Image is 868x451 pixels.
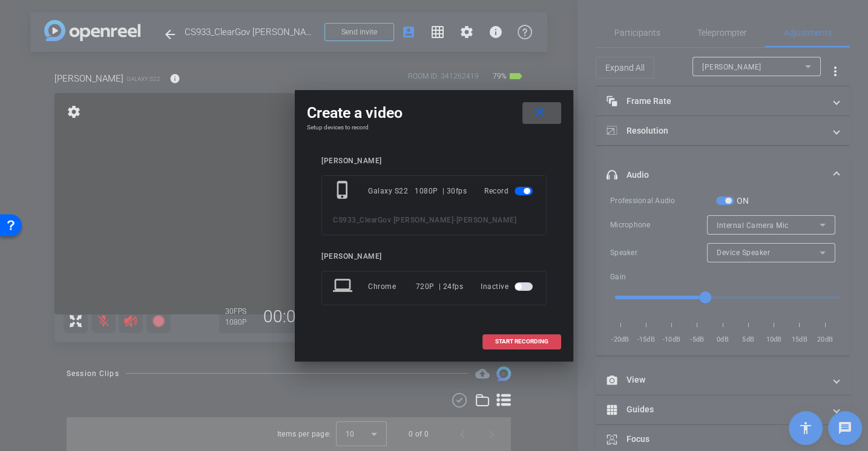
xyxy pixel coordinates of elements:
div: Galaxy S22 [368,180,415,202]
mat-icon: close [532,105,547,120]
div: [PERSON_NAME] [321,252,547,261]
span: [PERSON_NAME] [456,216,517,224]
div: 1080P | 30fps [415,180,467,202]
div: Record [484,180,535,202]
mat-icon: laptop [333,276,355,297]
div: 720P | 24fps [416,276,464,297]
mat-icon: phone_iphone [333,180,355,202]
h4: Setup devices to record [307,124,561,131]
div: Chrome [368,276,416,297]
div: [PERSON_NAME] [321,157,547,166]
span: CS933_ClearGov [PERSON_NAME] [333,216,453,224]
span: - [453,216,456,224]
div: Create a video [307,102,561,124]
span: START RECORDING [495,339,548,345]
button: START RECORDING [482,334,561,349]
div: Inactive [481,276,535,297]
